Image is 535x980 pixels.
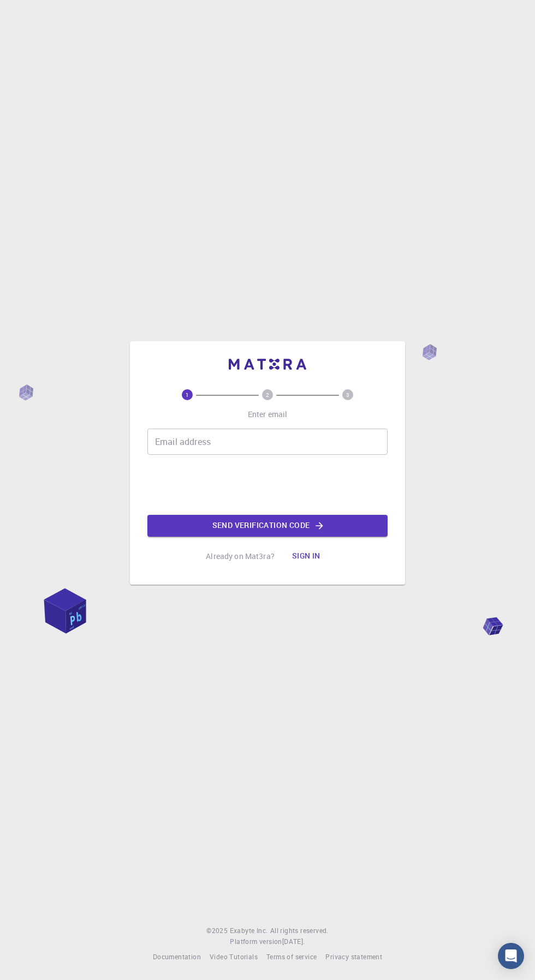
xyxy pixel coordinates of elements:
a: Documentation [153,952,201,963]
div: Open Intercom Messenger [498,943,524,969]
p: Enter email [248,409,288,420]
span: © 2025 [206,925,229,936]
a: Exabyte Inc. [230,925,268,936]
span: Documentation [153,952,201,961]
span: All rights reserved. [270,925,329,936]
span: Privacy statement [325,952,382,961]
span: Terms of service [266,952,317,961]
a: Privacy statement [325,952,382,963]
text: 1 [186,391,189,399]
span: Exabyte Inc. [230,926,268,935]
button: Send verification code [147,515,388,537]
span: Video Tutorials [210,952,258,961]
a: Video Tutorials [210,952,258,963]
a: [DATE]. [282,936,305,947]
button: Sign in [283,545,329,567]
span: [DATE] . [282,937,305,946]
p: Already on Mat3ra? [206,551,275,562]
iframe: reCAPTCHA [185,464,350,506]
a: Terms of service [266,952,317,963]
text: 3 [346,391,349,399]
span: Platform version [230,936,282,947]
text: 2 [266,391,269,399]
